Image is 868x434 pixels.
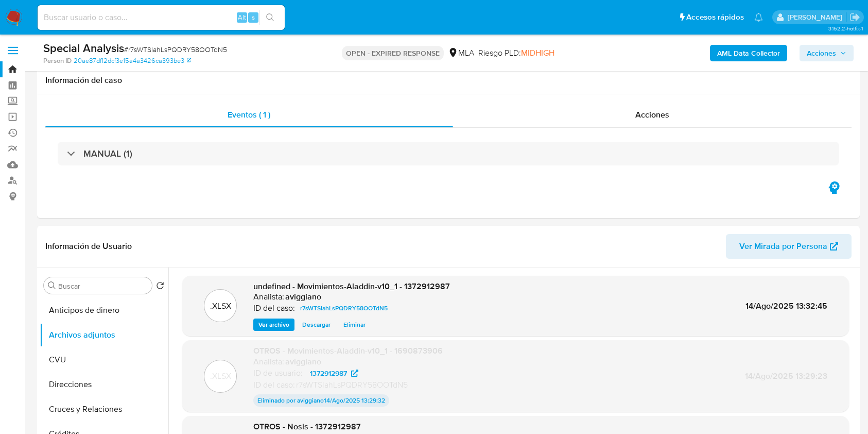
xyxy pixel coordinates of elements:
[448,47,474,59] div: MLA
[253,319,294,331] button: Ver archivo
[686,12,744,23] span: Accesos rápidos
[83,148,132,159] h3: MANUAL (1)
[253,357,284,367] p: Analista:
[285,292,321,302] h6: aviggiano
[788,12,846,22] p: agustina.viggiano@mercadolibre.com
[717,45,780,61] b: AML Data Collector
[521,47,554,59] span: MIDHIGH
[253,368,303,378] p: ID de usuario:
[253,292,284,302] p: Analista:
[238,12,246,22] span: Alt
[40,323,168,347] button: Archivos adjuntos
[285,357,321,367] h6: aviggiano
[253,303,295,313] p: ID del caso:
[252,12,255,22] span: s
[253,394,389,407] p: Eliminado por aviggiano 14/Ago/2025 13:29:32
[258,320,289,330] span: Ver archivo
[45,75,852,86] h1: Información del caso
[210,371,231,382] p: .XLSX
[43,56,72,65] b: Person ID
[253,421,361,432] span: OTROS - Nosis - 1372912987
[739,234,827,259] span: Ver Mirada por Persona
[43,40,124,56] b: Special Analysis
[58,142,839,165] div: MANUAL (1)
[124,44,227,55] span: # r7sWTSIahLsPQDRY58OOTdN5
[210,301,231,312] p: .XLSX
[40,298,168,323] button: Anticipos de dinero
[343,320,366,330] span: Eliminar
[304,367,364,379] a: 1372912987
[48,281,56,290] button: Buscar
[342,46,444,60] p: OPEN - EXPIRED RESPONSE
[228,109,270,121] span: Eventos ( 1 )
[800,45,854,61] button: Acciones
[745,300,827,312] span: 14/Ago/2025 13:32:45
[807,45,836,61] span: Acciones
[40,397,168,422] button: Cruces y Relaciones
[300,302,388,314] span: r7sWTSIahLsPQDRY58OOTdN5
[58,281,148,291] input: Buscar
[253,379,443,391] div: r7sWTSIahLsPQDRY58OOTdN5
[38,11,285,24] input: Buscar usuario o caso...
[302,320,331,330] span: Descargar
[40,347,168,372] button: CVU
[253,345,443,357] span: OTROS - Movimientos-Aladdin-v10_1 - 1690873906
[156,281,164,293] button: Volver al orden por defecto
[635,109,669,121] span: Acciones
[40,372,168,397] button: Direcciones
[297,319,336,331] button: Descargar
[478,47,554,59] span: Riesgo PLD:
[726,234,852,259] button: Ver Mirada por Persona
[74,56,191,65] a: 20ae87df12dcf3e15a4a3426ca393be3
[253,280,450,292] span: undefined - Movimientos-Aladdin-v10_1 - 1372912987
[754,13,763,22] a: Notificaciones
[710,45,787,61] button: AML Data Collector
[296,302,392,314] a: r7sWTSIahLsPQDRY58OOTdN5
[338,319,371,331] button: Eliminar
[253,380,295,390] p: ID del caso:
[45,241,132,252] h1: Información de Usuario
[745,370,827,382] span: 14/Ago/2025 13:29:23
[310,367,347,379] span: 1372912987
[849,12,860,23] a: Salir
[259,10,281,25] button: search-icon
